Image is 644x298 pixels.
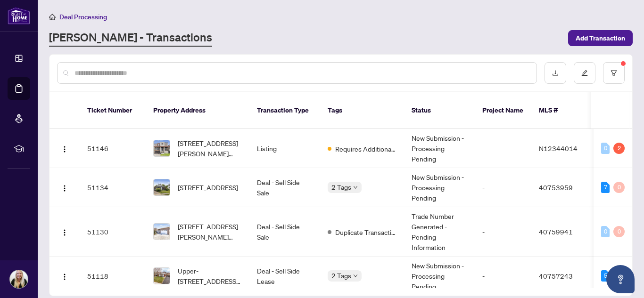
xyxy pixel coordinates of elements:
span: Deal Processing [59,13,107,21]
span: 2 Tags [331,182,351,193]
button: Logo [57,268,72,283]
td: - [475,168,531,207]
td: New Submission - Processing Pending [404,129,475,168]
div: 0 [613,182,625,193]
td: Deal - Sell Side Lease [249,257,320,296]
img: Logo [61,145,68,153]
td: New Submission - Processing Pending [404,257,475,296]
div: 5 [601,270,610,282]
td: New Submission - Processing Pending [404,168,475,207]
td: 51146 [80,129,146,168]
span: N12344014 [539,144,578,153]
span: Duplicate Transaction [335,227,396,237]
button: Logo [57,180,72,195]
button: Add Transaction [568,30,633,46]
span: download [552,70,559,76]
td: Deal - Sell Side Sale [249,168,320,207]
span: filter [611,70,617,76]
span: [STREET_ADDRESS][PERSON_NAME][PERSON_NAME] [178,138,242,159]
img: thumbnail-img [154,268,170,284]
td: - [475,129,531,168]
th: Tags [320,92,404,129]
th: Property Address [146,92,249,129]
td: 51130 [80,207,146,257]
td: - [475,207,531,257]
span: 40753959 [539,183,573,192]
div: 0 [601,143,610,154]
a: [PERSON_NAME] - Transactions [49,30,212,47]
td: Listing [249,129,320,168]
span: down [353,274,358,278]
th: Ticket Number [80,92,146,129]
button: Logo [57,141,72,156]
span: Requires Additional Docs [335,144,396,154]
th: Status [404,92,475,129]
img: Logo [61,273,68,281]
span: [STREET_ADDRESS][PERSON_NAME][PERSON_NAME] [178,221,242,242]
span: 40757243 [539,272,573,280]
div: 0 [613,226,625,237]
th: Project Name [475,92,531,129]
span: [STREET_ADDRESS] [178,182,238,193]
div: 2 [613,143,625,154]
td: Trade Number Generated - Pending Information [404,207,475,257]
span: 40759941 [539,227,573,236]
span: down [353,185,358,190]
button: Logo [57,224,72,239]
td: 51118 [80,257,146,296]
div: 0 [601,226,610,237]
span: Upper-[STREET_ADDRESS][PERSON_NAME] [178,266,242,286]
img: logo [8,7,30,24]
img: Logo [61,185,68,192]
th: MLS # [531,92,588,129]
span: edit [581,70,588,76]
img: Profile Icon [10,270,28,288]
button: filter [603,62,625,84]
img: thumbnail-img [154,224,170,240]
span: 2 Tags [331,270,351,281]
th: Transaction Type [249,92,320,129]
span: Add Transaction [576,31,625,46]
div: 7 [601,182,610,193]
img: Logo [61,229,68,236]
span: home [49,14,56,20]
img: thumbnail-img [154,179,170,195]
button: download [545,62,566,84]
td: - [475,257,531,296]
button: Open asap [606,265,635,293]
button: edit [574,62,595,84]
td: Deal - Sell Side Sale [249,207,320,257]
td: 51134 [80,168,146,207]
img: thumbnail-img [154,140,170,156]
